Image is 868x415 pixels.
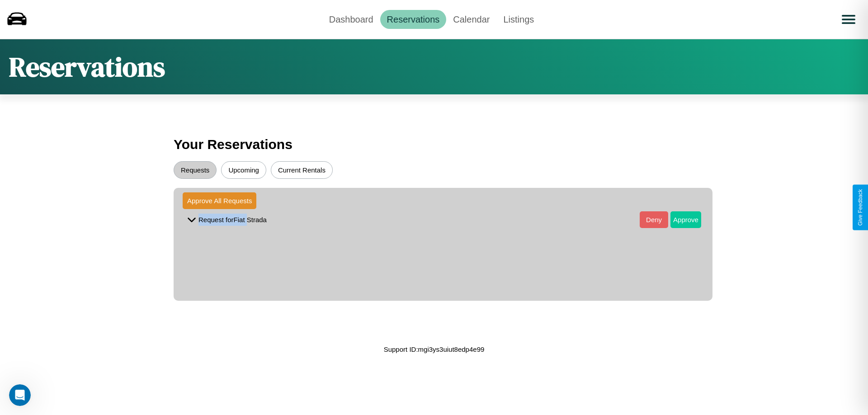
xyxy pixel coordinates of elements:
button: Approve [670,211,701,228]
button: Approve All Requests [183,192,256,209]
button: Current Rentals [271,161,333,179]
p: Request for Fiat Strada [198,214,267,226]
button: Open menu [836,7,861,32]
h1: Reservations [9,48,165,85]
a: Listings [496,10,541,29]
h3: Your Reservations [174,132,694,157]
a: Reservations [380,10,447,29]
button: Deny [640,211,668,228]
a: Calendar [446,10,496,29]
button: Upcoming [221,161,266,179]
div: Give Feedback [857,189,863,226]
a: Dashboard [322,10,380,29]
iframe: Intercom live chat [9,384,31,406]
button: Requests [174,161,217,179]
p: Support ID: mgi3ys3uiut8edp4e99 [384,343,485,355]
